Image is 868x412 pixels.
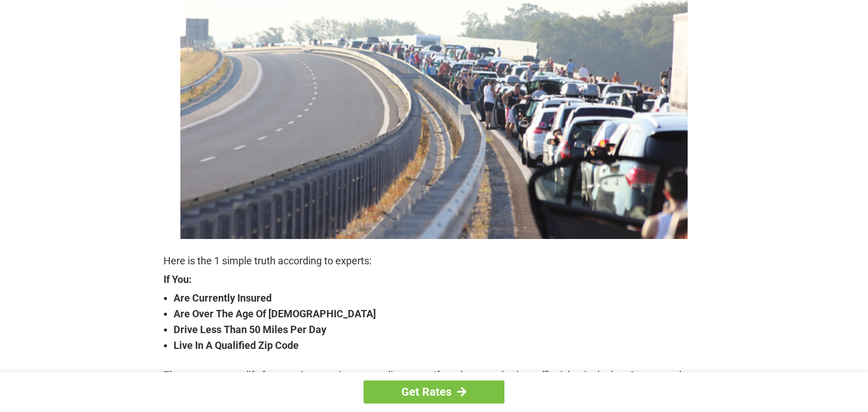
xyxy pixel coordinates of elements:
[174,290,705,306] strong: Are Currently Insured
[174,306,705,322] strong: Are Over The Age Of [DEMOGRAPHIC_DATA]
[163,367,705,399] p: Then you may qualify for massive auto insurance discounts. If you have not had a traffic ticket i...
[163,253,705,269] p: Here is the 1 simple truth according to experts:
[364,380,504,404] a: Get Rates
[174,338,705,353] strong: Live In A Qualified Zip Code
[163,274,705,285] strong: If You:
[174,322,705,338] strong: Drive Less Than 50 Miles Per Day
